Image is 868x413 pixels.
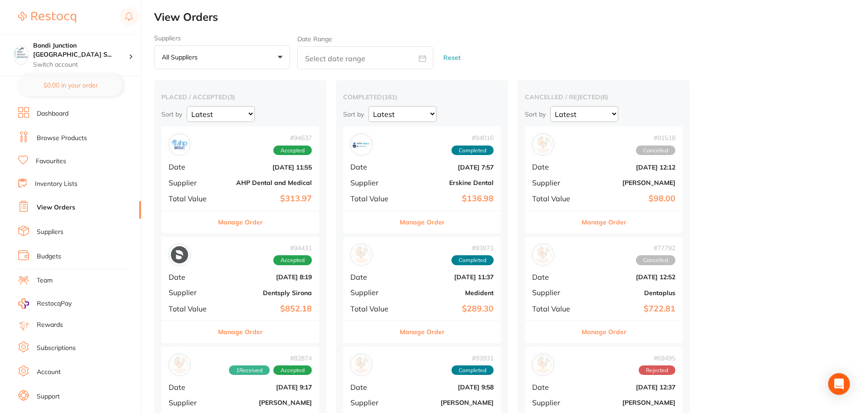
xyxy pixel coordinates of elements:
[350,163,396,171] span: Date
[403,179,494,186] b: Erskine Dental
[350,288,396,296] span: Supplier
[171,136,188,153] img: AHP Dental and Medical
[532,273,577,281] span: Date
[169,305,214,313] span: Total Value
[37,344,76,353] a: Subscriptions
[273,365,312,375] span: Accepted
[169,398,214,407] span: Supplier
[532,398,577,407] span: Supplier
[343,93,501,101] h2: completed ( 161 )
[403,194,494,204] b: $136.98
[451,134,494,141] span: # 94016
[636,134,675,141] span: # 91518
[585,399,675,406] b: [PERSON_NAME]
[161,110,182,118] p: Sort by
[403,164,494,171] b: [DATE] 7:57
[18,7,76,28] a: Restocq Logo
[534,136,552,153] img: Henry Schein Halas
[169,179,214,187] span: Supplier
[169,163,214,171] span: Date
[585,384,675,391] b: [DATE] 12:37
[403,384,494,391] b: [DATE] 9:58
[35,180,78,189] a: Inventory Lists
[400,211,445,233] button: Manage Order
[37,299,72,308] span: RestocqPay
[154,45,290,70] button: All suppliers
[37,252,61,261] a: Budgets
[532,194,577,203] span: Total Value
[14,46,28,60] img: Bondi Junction Sydney Specialist Periodontics
[636,146,675,155] span: Cancelled
[218,321,263,343] button: Manage Order
[532,163,577,171] span: Date
[441,46,463,70] button: Reset
[273,244,312,252] span: # 94431
[403,304,494,314] b: $289.30
[221,179,312,186] b: AHP Dental and Medical
[350,273,396,281] span: Date
[828,373,850,395] div: Open Intercom Messenger
[37,203,75,212] a: View Orders
[350,179,396,187] span: Supplier
[350,194,396,203] span: Total Value
[18,298,29,309] img: RestocqPay
[532,305,577,313] span: Total Value
[221,164,312,171] b: [DATE] 11:55
[37,228,63,237] a: Suppliers
[171,246,188,263] img: Dentsply Sirona
[353,356,370,374] img: Henry Schein Halas
[525,93,683,101] h2: cancelled / rejected ( 6 )
[451,355,494,362] span: # 93931
[343,110,364,118] p: Sort by
[169,194,214,203] span: Total Value
[37,109,68,118] a: Dashboard
[525,110,546,118] p: Sort by
[534,246,552,263] img: Dentaplus
[353,246,370,263] img: Medident
[154,11,868,24] h2: View Orders
[297,46,433,69] input: Select date range
[169,383,214,391] span: Date
[221,273,312,281] b: [DATE] 8:19
[161,237,319,343] div: Dentsply Sirona#94431AcceptedDate[DATE] 8:19SupplierDentsply SironaTotal Value$852.18Manage Order
[169,288,214,296] span: Supplier
[171,356,188,374] img: Adam Dental
[639,355,675,362] span: # 69495
[532,288,577,296] span: Supplier
[273,134,312,141] span: # 94637
[582,321,626,343] button: Manage Order
[161,126,319,233] div: AHP Dental and Medical#94637AcceptedDate[DATE] 11:55SupplierAHP Dental and MedicalTotal Value$313...
[18,12,76,23] img: Restocq Logo
[532,383,577,391] span: Date
[585,164,675,171] b: [DATE] 12:12
[169,273,214,281] span: Date
[229,355,312,362] span: # 82874
[18,298,72,309] a: RestocqPay
[37,392,60,401] a: Support
[273,146,312,155] span: Accepted
[585,273,675,281] b: [DATE] 12:52
[154,34,290,42] label: Suppliers
[403,399,494,406] b: [PERSON_NAME]
[585,289,675,296] b: Dentaplus
[532,179,577,187] span: Supplier
[221,399,312,406] b: [PERSON_NAME]
[229,365,270,375] span: Received
[534,356,552,374] img: Henry Schein Halas
[297,35,332,43] label: Date Range
[221,384,312,391] b: [DATE] 9:17
[403,273,494,281] b: [DATE] 11:37
[353,136,370,153] img: Erskine Dental
[221,289,312,296] b: Dentsply Sirona
[403,289,494,296] b: Medident
[451,244,494,252] span: # 93971
[582,211,626,233] button: Manage Order
[400,321,445,343] button: Manage Order
[451,255,494,265] span: Completed
[451,146,494,155] span: Completed
[33,41,129,59] h4: Bondi Junction Sydney Specialist Periodontics
[350,383,396,391] span: Date
[350,305,396,313] span: Total Value
[585,304,675,314] b: $722.81
[37,321,63,330] a: Rewards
